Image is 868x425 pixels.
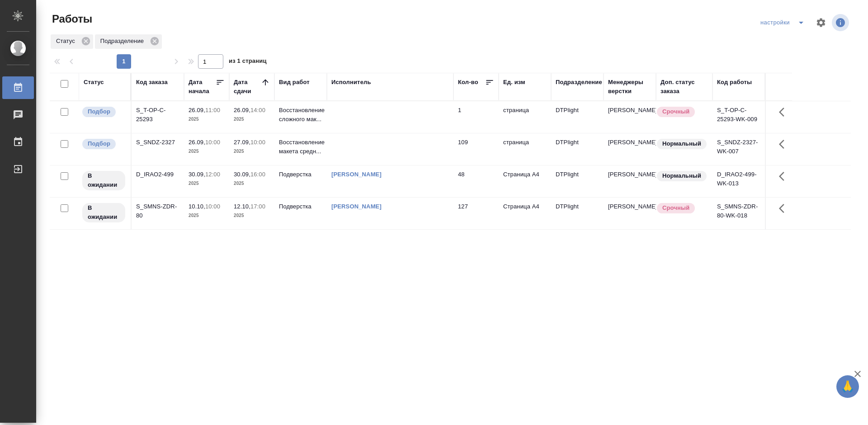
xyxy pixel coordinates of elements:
p: 2025 [234,147,270,156]
div: Ед. изм [503,78,525,87]
button: Здесь прячутся важные кнопки [774,133,795,155]
p: 10:00 [205,203,220,210]
span: Посмотреть информацию [832,14,851,31]
div: Статус [84,78,104,87]
p: [PERSON_NAME] [608,170,651,179]
td: DTPlight [551,165,604,197]
td: 109 [453,133,499,165]
p: 30.09, [189,171,205,178]
p: 16:00 [250,171,265,178]
p: В ожидании [88,203,120,222]
span: 🙏 [840,377,855,396]
p: [PERSON_NAME] [608,106,651,115]
div: Доп. статус заказа [660,78,708,96]
p: 10:00 [250,139,265,146]
p: Нормальный [662,139,701,148]
p: Срочный [662,203,689,212]
p: В ожидании [88,171,120,189]
p: [PERSON_NAME] [608,138,651,147]
td: DTPlight [551,198,604,229]
p: 27.09, [234,139,250,146]
p: 2025 [189,147,225,156]
button: Здесь прячутся важные кнопки [774,101,795,123]
td: DTPlight [551,133,604,165]
p: 11:00 [205,107,220,113]
p: 17:00 [250,203,265,210]
td: 48 [453,165,499,197]
p: 12.10, [234,203,250,210]
div: S_SNDZ-2327 [136,138,179,147]
div: Дата сдачи [234,78,261,96]
div: Код работы [717,78,752,87]
td: S_SMNS-ZDR-80-WK-018 [712,198,765,229]
p: 26.09, [189,139,205,146]
div: Дата начала [189,78,216,96]
p: 2025 [234,211,270,220]
p: [PERSON_NAME] [608,202,651,211]
p: Подразделение [100,37,147,46]
div: Можно подбирать исполнителей [81,106,126,118]
p: 12:00 [205,171,220,178]
td: S_SNDZ-2327-WK-007 [712,133,765,165]
p: Подверстка [279,170,322,179]
a: [PERSON_NAME] [331,203,382,210]
span: из 1 страниц [229,56,267,69]
p: 26.09, [189,107,205,113]
p: Подверстка [279,202,322,211]
div: S_T-OP-C-25293 [136,106,179,124]
td: страница [499,101,551,133]
p: 2025 [234,179,270,188]
div: Код заказа [136,78,168,87]
td: страница [499,133,551,165]
div: Исполнитель назначен, приступать к работе пока рано [81,170,126,191]
div: Подразделение [95,34,162,49]
button: Здесь прячутся важные кнопки [774,198,795,219]
p: Срочный [662,107,689,116]
td: 1 [453,101,499,133]
p: 10:00 [205,139,220,146]
td: D_IRAO2-499-WK-013 [712,165,765,197]
div: Кол-во [458,78,478,87]
span: Настроить таблицу [810,12,832,33]
p: 2025 [234,115,270,124]
p: Статус [56,37,78,46]
td: 127 [453,198,499,229]
p: 10.10, [189,203,205,210]
div: Подразделение [556,78,602,87]
p: 14:00 [250,107,265,113]
p: Нормальный [662,171,701,180]
a: [PERSON_NAME] [331,171,382,178]
div: Можно подбирать исполнителей [81,138,126,150]
p: Подбор [88,139,110,148]
div: D_IRAO2-499 [136,170,179,179]
td: S_T-OP-C-25293-WK-009 [712,101,765,133]
p: 2025 [189,115,225,124]
td: Страница А4 [499,198,551,229]
div: Менеджеры верстки [608,78,651,96]
div: Исполнитель [331,78,371,87]
div: S_SMNS-ZDR-80 [136,202,179,220]
td: Страница А4 [499,165,551,197]
button: Здесь прячутся важные кнопки [774,165,795,187]
td: DTPlight [551,101,604,133]
p: Восстановление макета средн... [279,138,322,156]
span: Работы [50,12,92,26]
div: Исполнитель назначен, приступать к работе пока рано [81,202,126,223]
div: split button [758,15,810,30]
div: Вид работ [279,78,310,87]
p: 2025 [189,211,225,220]
button: 🙏 [836,375,859,398]
div: Статус [51,34,93,49]
p: 26.09, [234,107,250,113]
p: 2025 [189,179,225,188]
p: Восстановление сложного мак... [279,106,322,124]
p: 30.09, [234,171,250,178]
p: Подбор [88,107,110,116]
